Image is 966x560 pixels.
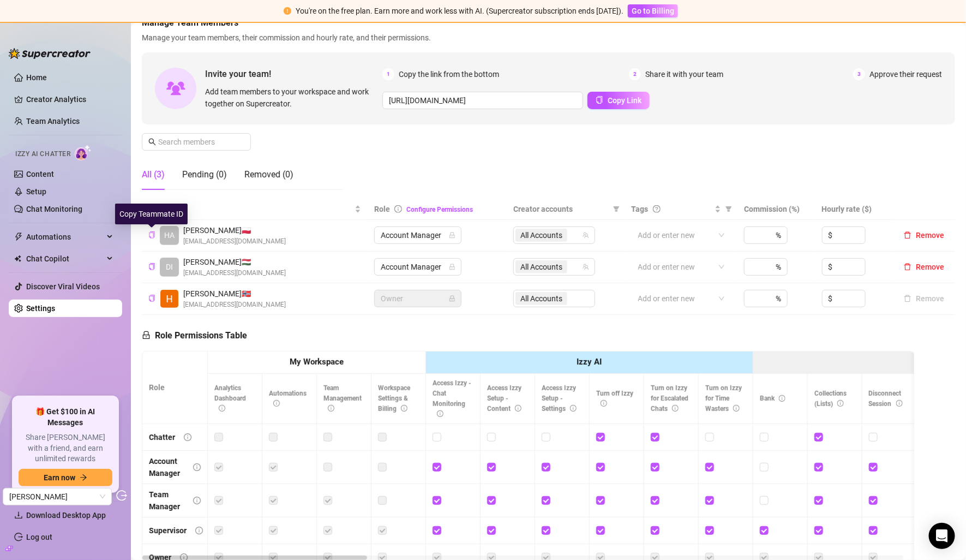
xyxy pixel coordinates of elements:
span: filter [725,206,732,212]
span: info-circle [733,405,740,412]
span: Tags [632,203,649,215]
a: Log out [26,533,52,541]
span: info-circle [273,400,280,407]
div: Account Manager [149,455,184,479]
span: Automations [26,228,104,246]
span: thunderbolt [14,233,23,241]
span: info-circle [193,497,201,504]
a: Setup [26,187,46,196]
div: Chatter [149,431,175,443]
span: build [5,545,13,552]
span: info-circle [394,205,402,213]
span: Turn off Izzy [596,390,633,408]
button: Earn nowarrow-right [19,469,112,486]
span: Manage Team Members [142,16,955,29]
span: info-circle [837,400,844,407]
button: Remove [899,292,949,305]
img: Chat Copilot [14,255,21,263]
span: Turn on Izzy for Escalated Chats [651,384,688,413]
span: info-circle [515,405,521,412]
span: 🎁 Get $100 in AI Messages [19,407,112,428]
span: lock [142,331,151,339]
span: info-circle [570,405,577,412]
span: Turn on Izzy for Time Wasters [705,384,742,413]
span: Download Desktop App [26,511,106,520]
a: Configure Permissions [406,206,473,213]
span: HA [164,229,175,241]
span: Account Manager [381,259,455,275]
span: Collections (Lists) [814,390,847,408]
span: [PERSON_NAME] 🇳🇴 [183,288,286,300]
span: copy [148,231,155,239]
span: filter [613,206,620,212]
span: team [583,264,589,270]
button: Copy Link [587,92,650,109]
span: filter [723,201,734,217]
span: You're on the free plan. Earn more and work less with AI. (Supercreator subscription ends [DATE]). [296,7,623,15]
span: info-circle [779,395,785,402]
span: Remove [916,231,944,240]
span: Approve their request [869,68,942,80]
span: Add team members to your workspace and work together on Supercreator. [205,86,378,110]
span: [EMAIL_ADDRESS][DOMAIN_NAME] [183,236,286,247]
span: lock [449,295,455,302]
span: [EMAIL_ADDRESS][DOMAIN_NAME] [183,300,286,310]
span: exclamation-circle [284,7,291,15]
span: lock [449,232,455,239]
span: DI [166,261,173,273]
span: logout [116,490,127,501]
span: info-circle [401,405,407,412]
span: info-circle [672,405,679,412]
img: logo-BBDzfeDw.svg [9,48,91,59]
a: Home [26,73,47,82]
a: Creator Analytics [26,91,113,108]
span: Chat Copilot [26,250,104,267]
span: Team Management [323,384,362,413]
span: Copy the link from the bottom [399,68,499,80]
span: question-circle [653,205,661,213]
span: Copy Link [608,96,641,105]
span: Share it with your team [645,68,723,80]
div: Open Intercom Messenger [929,523,955,549]
strong: My Workspace [290,357,344,367]
div: All (3) [142,168,165,181]
span: All Accounts [515,260,567,273]
img: Hennie Lund [160,290,178,308]
span: Access Izzy Setup - Settings [542,384,577,413]
a: Discover Viral Videos [26,282,100,291]
span: info-circle [437,410,443,417]
th: Role [142,352,208,424]
span: Bank [760,395,785,402]
span: info-circle [195,527,203,534]
span: [EMAIL_ADDRESS][DOMAIN_NAME] [183,268,286,278]
div: Pending (0) [182,168,227,181]
button: Copy Teammate ID [148,263,155,271]
span: filter [611,201,622,217]
th: Hourly rate ($) [815,199,893,220]
span: copy [596,96,603,104]
span: Owner [381,290,455,307]
strong: Izzy AI [577,357,602,367]
div: Supervisor [149,525,187,537]
a: Settings [26,304,55,313]
img: AI Chatter [75,145,92,160]
span: delete [904,231,911,239]
button: Remove [899,229,949,242]
span: lock [449,264,455,270]
span: Hennie Lund [9,488,105,505]
div: Copy Teammate ID [115,204,188,224]
span: Earn now [44,473,75,482]
a: Go to Billing [628,7,678,15]
span: info-circle [601,400,607,407]
input: Search members [158,136,236,148]
span: info-circle [184,433,191,441]
span: Izzy AI Chatter [15,149,70,159]
span: copy [148,263,155,270]
span: Analytics Dashboard [214,384,246,413]
span: 3 [853,68,865,80]
span: search [148,138,156,146]
th: Name [142,199,368,220]
button: Go to Billing [628,4,678,17]
span: info-circle [219,405,225,412]
span: Automations [269,390,307,408]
